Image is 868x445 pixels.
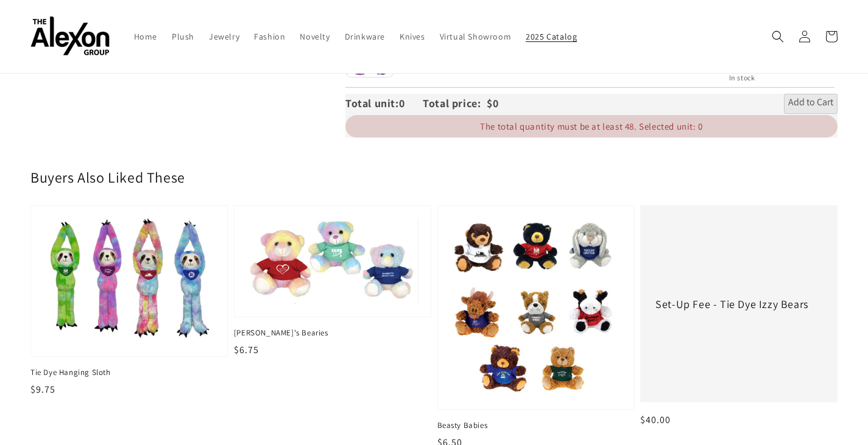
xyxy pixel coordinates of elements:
[30,168,838,187] h2: Buyers Also Liked These
[526,31,577,42] span: 2025 Catalog
[209,31,239,42] span: Jewelry
[164,24,202,49] a: Plush
[234,343,259,356] span: $6.75
[127,24,164,49] a: Home
[432,24,519,49] a: Virtual Showroom
[172,31,194,42] span: Plush
[399,96,423,110] span: 0
[30,17,110,57] img: The Alexon Group
[518,24,584,49] a: 2025 Catalog
[707,71,777,85] div: In stock
[764,23,791,50] summary: Search
[134,31,157,42] span: Home
[202,24,247,49] a: Jewelry
[234,205,431,357] a: Gerri's BeariesGerri's Bearies [PERSON_NAME]'s Bearies $6.75
[300,31,330,42] span: Novelty
[784,94,838,113] button: Add to Cart
[30,367,228,378] span: Tie Dye Hanging Sloth
[345,115,838,138] div: The total quantity must be at least 48. Selected unit: 0
[392,24,432,49] a: Knives
[345,94,487,113] div: Total unit: Total price:
[655,297,808,311] h2: Set-Up Fee - Tie Dye Izzy Bears
[400,31,425,42] span: Knives
[234,328,431,338] span: [PERSON_NAME]'s Bearies
[30,383,55,396] span: $9.75
[440,31,512,42] span: Virtual Showroom
[437,420,635,431] span: Beasty Babies
[345,31,385,42] span: Drinkware
[254,31,285,42] span: Fashion
[337,24,392,49] a: Drinkware
[640,413,671,426] span: $40.00
[30,205,228,397] a: Tie Dye Hanging SlothTie Dye Hanging Sloth Tie Dye Hanging Sloth $9.75
[640,205,838,427] a: Set-Up Fee - Tie Dye Izzy Bears $40.00
[487,96,498,110] span: $0
[292,24,337,49] a: Novelty
[247,24,292,49] a: Fashion
[788,96,833,111] span: Add to Cart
